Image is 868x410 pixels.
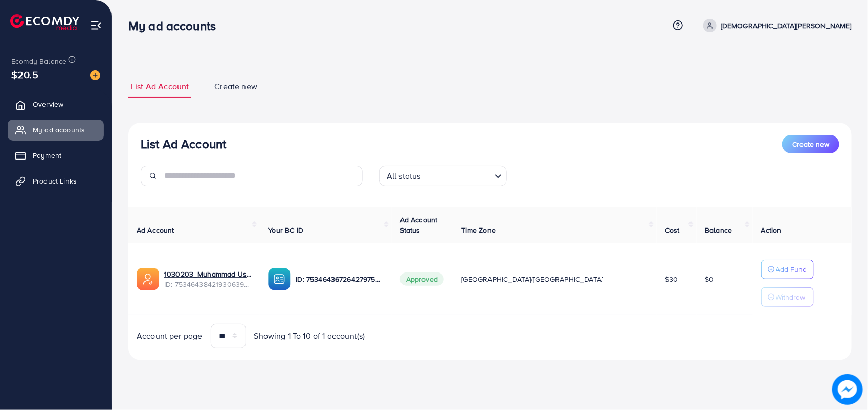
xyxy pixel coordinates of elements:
[137,268,159,290] img: ic-ads-acc.e4c84228.svg
[131,81,189,93] span: List Ad Account
[33,125,85,135] span: My ad accounts
[761,287,814,307] button: Withdraw
[137,225,174,235] span: Ad Account
[141,136,226,151] h3: List Ad Account
[128,18,224,33] h3: My ad accounts
[461,274,604,284] span: [GEOGRAPHIC_DATA]/[GEOGRAPHIC_DATA]
[33,99,63,109] span: Overview
[164,279,252,289] span: ID: 7534643842193063943
[699,19,852,32] a: [DEMOGRAPHIC_DATA][PERSON_NAME]
[8,171,104,191] a: Product Links
[164,269,252,290] div: <span class='underline'>1030203_Muhammad Usman_1754296073204</span></br>7534643842193063943
[400,272,444,286] span: Approved
[268,268,291,290] img: ic-ba-acc.ded83a64.svg
[90,19,102,31] img: menu
[8,120,104,140] a: My ad accounts
[424,167,491,184] input: Search for option
[776,291,806,303] p: Withdraw
[400,215,438,235] span: Ad Account Status
[11,67,38,82] span: $20.5
[379,166,507,186] div: Search for option
[792,139,829,149] span: Create new
[761,225,782,235] span: Action
[665,225,680,235] span: Cost
[33,176,77,186] span: Product Links
[90,70,100,80] img: image
[11,56,66,66] span: Ecomdy Balance
[268,225,303,235] span: Your BC ID
[214,81,257,93] span: Create new
[385,169,423,184] span: All status
[461,225,496,235] span: Time Zone
[705,225,732,235] span: Balance
[832,374,863,405] img: image
[721,19,852,32] p: [DEMOGRAPHIC_DATA][PERSON_NAME]
[8,145,104,166] a: Payment
[164,269,252,279] a: 1030203_Muhammad Usman_1754296073204
[665,274,678,284] span: $30
[137,330,203,342] span: Account per page
[782,135,839,153] button: Create new
[10,14,79,30] img: logo
[8,94,104,115] a: Overview
[761,260,814,279] button: Add Fund
[296,273,383,285] p: ID: 7534643672642797586
[705,274,714,284] span: $0
[776,263,807,276] p: Add Fund
[254,330,365,342] span: Showing 1 To 10 of 1 account(s)
[33,150,61,161] span: Payment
